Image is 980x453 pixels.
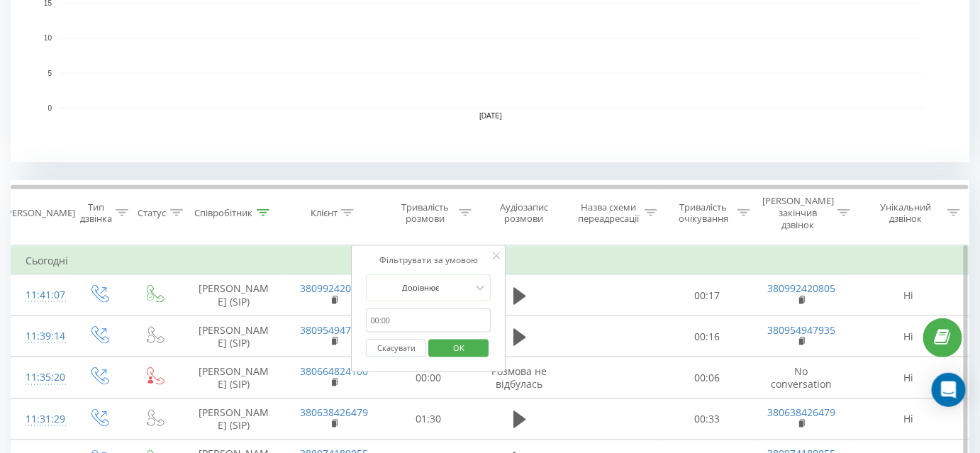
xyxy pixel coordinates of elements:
div: 11:35:20 [26,364,56,391]
td: 00:00 [382,357,475,398]
div: Аудіозапис розмови [488,201,561,225]
td: Ні [850,316,969,357]
div: Тип дзвінка [80,201,112,225]
div: 11:41:07 [26,281,56,309]
td: 00:17 [661,275,754,316]
a: 380638426479 [767,406,835,419]
div: [PERSON_NAME] закінчив дзвінок [762,195,834,231]
a: 380638426479 [300,406,368,419]
span: OK [439,337,479,359]
text: [DATE] [479,113,502,121]
a: 380664824100 [300,364,368,378]
div: Тривалість очікування [674,201,734,225]
td: [PERSON_NAME] (SIP) [182,316,286,357]
a: 380992420805 [300,281,368,295]
div: Співробітник [195,207,253,219]
td: [PERSON_NAME] (SIP) [182,357,286,398]
a: 380954947935 [767,323,835,337]
input: 00:00 [367,308,491,333]
a: 380954947935 [300,323,368,337]
div: 11:31:29 [26,406,56,433]
td: Сьогодні [11,247,969,275]
div: 11:39:14 [26,323,56,350]
text: 10 [44,35,52,43]
td: Ні [850,398,969,440]
div: Назва схеми переадресації [577,201,640,225]
td: 01:30 [382,398,475,440]
div: Клієнт [311,207,338,219]
text: 0 [48,104,52,112]
td: 00:33 [661,398,754,440]
td: Ні [850,357,969,398]
td: 00:06 [661,357,754,398]
div: Фільтрувати за умовою [367,253,491,267]
td: No conversation [753,357,850,398]
td: Ні [850,275,969,316]
text: 5 [48,69,52,77]
div: Статус [138,207,167,219]
div: [PERSON_NAME] [4,207,75,219]
button: Скасувати [367,340,427,357]
div: Open Intercom Messenger [932,373,966,407]
td: 00:16 [661,316,754,357]
td: [PERSON_NAME] (SIP) [182,398,286,440]
div: Тривалість розмови [395,201,455,225]
a: 380992420805 [767,281,835,295]
button: OK [428,340,489,357]
span: Розмова не відбулась [492,364,547,391]
td: [PERSON_NAME] (SIP) [182,275,286,316]
div: Унікальний дзвінок [868,201,944,225]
